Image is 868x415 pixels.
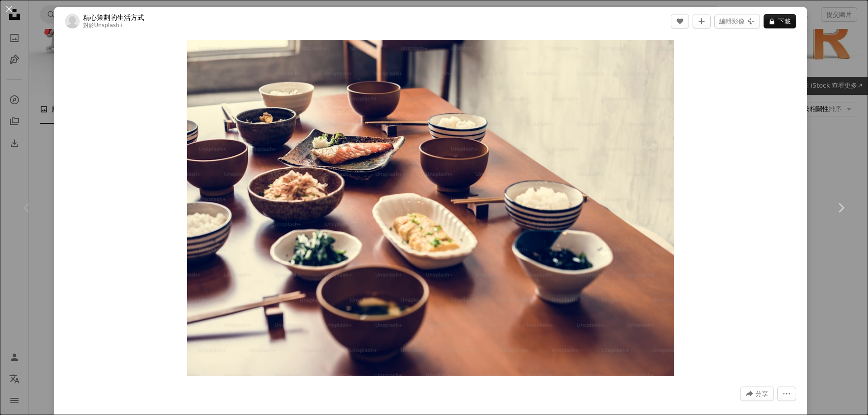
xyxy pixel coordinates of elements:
[693,14,711,28] button: 加入收藏夾
[778,18,791,25] font: 下載
[777,387,796,401] button: 更多操作
[187,40,674,376] button: 放大此影像
[671,14,689,28] button: 喜歡
[714,14,760,28] button: 編輯影像
[94,22,124,28] a: Unsplash+
[83,13,144,22] a: 精心策劃的生活方式
[740,387,774,401] button: 分享此圖片
[65,14,80,28] img: 前往 Curated Lifestyle 的個人資料
[764,14,796,28] button: 下載
[83,22,94,28] font: 對於
[755,390,768,397] font: 分享
[814,164,868,251] a: 下一個
[83,14,144,22] font: 精心策劃的生活方式
[187,40,674,376] img: 桌上擺放的日本料理
[719,18,745,25] font: 編輯影像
